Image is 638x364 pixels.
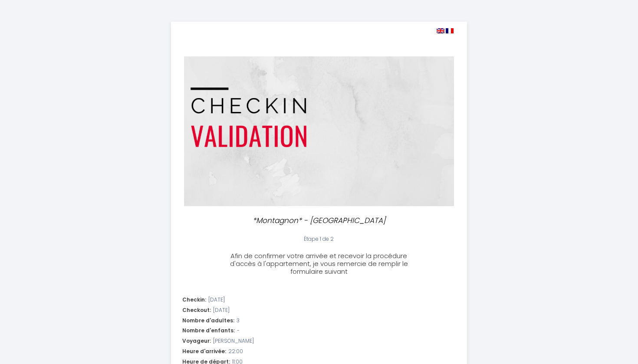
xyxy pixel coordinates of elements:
[182,348,226,356] span: Heure d'arrivée:
[228,348,243,356] span: 22:00
[182,327,235,335] span: Nombre d'enfants:
[237,317,240,325] span: 3
[230,251,408,276] span: Afin de confirmer votre arrivée et recevoir la procédure d'accès à l'appartement, je vous remerci...
[446,28,454,33] img: fr.png
[182,306,211,315] span: Checkout:
[208,296,225,304] span: [DATE]
[213,306,230,315] span: [DATE]
[182,296,206,304] span: Checkin:
[226,215,412,226] p: *Montagnon* - [GEOGRAPHIC_DATA]
[437,28,444,33] img: en.png
[304,235,334,243] span: Étape 1 de 2
[182,337,211,345] span: Voyageur:
[182,317,234,325] span: Nombre d'adultes:
[213,337,254,345] span: [PERSON_NAME]
[237,327,240,335] span: -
